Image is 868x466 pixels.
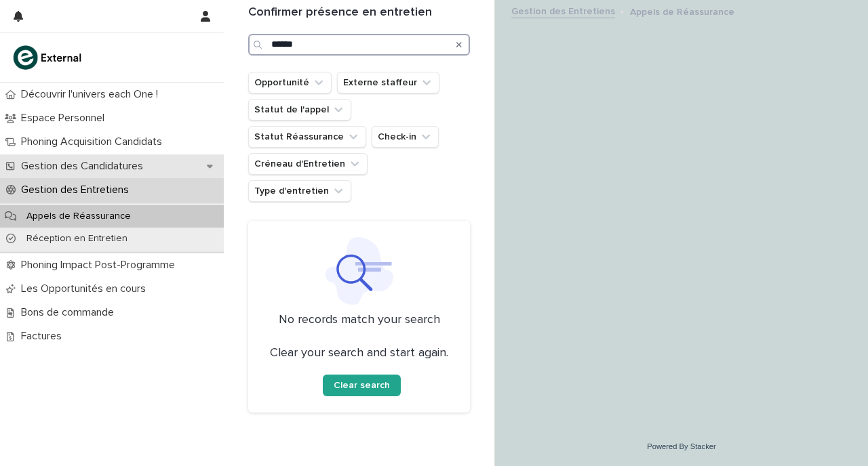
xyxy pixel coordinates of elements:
[337,72,439,93] button: Externe staffeur
[16,160,154,173] p: Gestion des Candidatures
[334,381,390,390] span: Clear search
[16,233,138,245] p: Réception en Entretien
[248,99,351,121] button: Statut de l'appel
[16,88,169,101] p: Découvrir l'univers each One !
[16,259,186,272] p: Phoning Impact Post-Programme
[372,126,439,148] button: Check-in
[270,346,448,361] p: Clear your search and start again.
[16,184,140,196] p: Gestion des Entretiens
[248,34,470,56] input: Search
[248,180,351,202] button: Type d'entretien
[16,135,173,148] p: Phoning Acquisition Candidats
[630,3,734,18] p: Appels de Réassurance
[16,112,115,125] p: Espace Personnel
[16,306,125,319] p: Bons de commande
[16,211,142,222] p: Appels de Réassurance
[511,3,615,18] a: Gestion des Entretiens
[323,375,401,396] button: Clear search
[248,72,332,93] button: Opportunité
[11,44,85,71] img: bc51vvfgR2QLHU84CWIQ
[16,330,73,343] p: Factures
[248,5,470,20] h1: Confirmer présence en entretien
[16,282,157,295] p: Les Opportunités en cours
[248,153,368,175] button: Créneau d'Entretien
[264,313,454,328] p: No records match your search
[248,126,366,148] button: Statut Réassurance
[647,442,715,450] a: Powered By Stacker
